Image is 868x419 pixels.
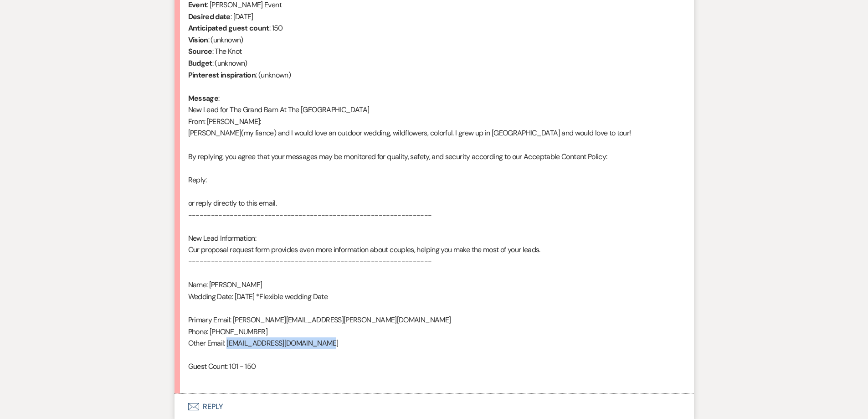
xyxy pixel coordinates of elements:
[188,35,208,45] b: Vision
[188,12,231,21] b: Desired date
[188,47,212,56] b: Source
[188,23,269,33] b: Anticipated guest count
[188,58,212,68] b: Budget
[188,70,256,80] b: Pinterest inspiration
[188,93,219,103] b: Message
